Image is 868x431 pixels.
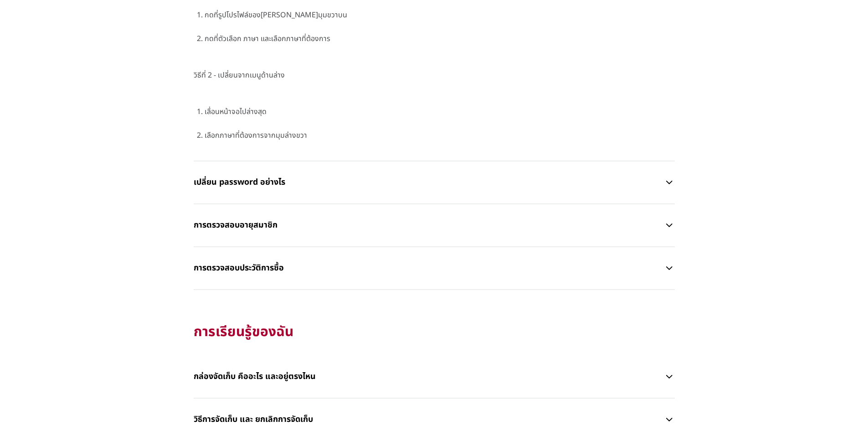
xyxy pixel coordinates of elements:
p: การตรวจสอบประวัติการซื้อ [194,254,664,282]
span: วิธีที่ 2 - เปลี่ยนจากเมนูด้านล่าง [194,69,675,81]
li: กดที่รูปโปรไฟล์ของ[PERSON_NAME]มุมขวาบน [205,9,675,21]
p: กล่องจัดเก็บ คืออะไร และอยู่ตรงไหน [194,363,664,390]
button: กล่องจัดเก็บ คืออะไร และอยู่ตรงไหน [194,363,675,390]
p: การเรียนรู้ของฉัน [194,323,675,341]
button: เปลี่ยน password อย่างไร [194,169,675,196]
p: เปลี่ยน password อย่างไร [194,169,664,196]
button: การตรวจสอบประวัติการซื้อ [194,254,675,282]
p: การตรวจสอบอายุสมาชิก [194,212,664,239]
li: เลือกภาษาที่ต้องการจากมุมล่างขวา [205,130,675,141]
button: การตรวจสอบอายุสมาชิก [194,212,675,239]
li: กดที่ตัวเลือก ภาษา และเลือกภาษาที่ต้องการ [205,33,675,45]
li: เลื่อนหน้าจอไปล่างสุด [205,106,675,118]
